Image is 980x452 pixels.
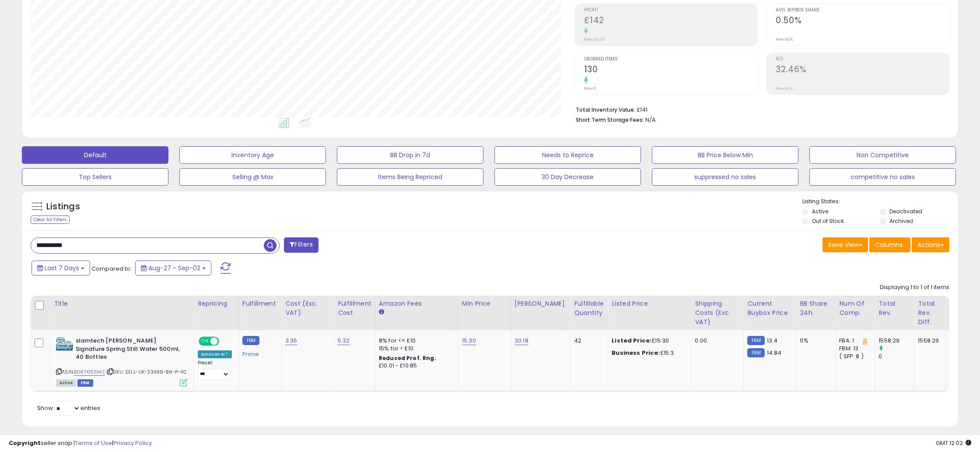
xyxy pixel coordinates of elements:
[880,283,949,292] div: Displaying 1 to 1 of 1 items
[242,336,259,345] small: FBM
[800,337,829,345] div: 11%
[113,439,152,447] a: Privacy Policy
[574,337,601,345] div: 42
[936,439,971,447] span: 2025-09-10 12:02 GMT
[198,299,235,308] div: Repricing
[514,336,528,345] a: 30.18
[875,240,903,249] span: Columns
[54,299,190,308] div: Title
[809,146,956,164] button: Non Competitive
[135,261,211,275] button: Aug-27 - Sep-02
[284,237,318,253] button: Filters
[802,198,958,206] p: Listing States:
[695,299,740,327] div: Shipping Costs (Exc. VAT)
[584,64,757,76] h2: 130
[179,146,326,164] button: Inventory Age
[584,37,605,42] small: Prev: £0.00
[776,57,949,62] span: ROI
[822,237,868,252] button: Save View
[809,168,956,186] button: competitive no sales
[878,353,914,360] div: 0
[612,349,660,357] b: Business Price:
[645,116,656,124] span: N/A
[242,299,278,308] div: Fulfillment
[75,439,112,447] a: Terms of Use
[379,308,384,316] small: Amazon Fees.
[31,261,90,275] button: Last 7 Days
[776,86,793,91] small: Prev: N/A
[652,146,798,164] button: BB Price Below Min
[878,299,910,318] div: Total Rev.
[462,336,476,345] a: 15.30
[379,299,455,308] div: Amazon Fees
[612,349,684,357] div: £15.3
[242,347,275,358] div: Prime
[199,338,210,345] span: ON
[31,215,70,224] div: Clear All Filters
[878,337,914,345] div: 1558.29
[576,104,943,114] li: £141
[179,168,326,186] button: Selling @ Max
[576,106,635,113] b: Total Inventory Value:
[695,337,737,345] div: 0.00
[584,15,757,27] h2: £142
[9,439,41,447] strong: Copyright
[776,64,949,76] h2: 32.46%
[22,146,168,164] button: Default
[37,404,100,412] span: Show: entries
[612,336,651,345] b: Listed Price:
[218,338,232,345] span: OFF
[812,217,844,225] label: Out of Stock
[148,264,200,272] span: Aug-27 - Sep-02
[45,264,79,272] span: Last 7 Days
[839,299,871,318] div: Num of Comp.
[776,37,793,42] small: Prev: N/A
[77,379,93,387] span: FBM
[869,237,910,252] button: Columns
[584,86,596,91] small: Prev: 0
[46,201,80,213] h5: Listings
[22,168,168,186] button: Top Sellers
[91,265,132,273] span: Compared to:
[379,345,451,353] div: 15% for > £10
[285,336,297,345] a: 3.36
[767,349,782,357] span: 14.84
[56,379,76,387] span: All listings currently available for purchase on Amazon
[584,8,757,13] span: Profit
[56,337,73,353] img: 51q8hLFxNxL._SL40_.jpg
[494,146,641,164] button: Needs to Reprice
[494,168,641,186] button: 30 Day Decrease
[379,337,451,345] div: 8% for <= £10
[889,217,913,225] label: Archived
[776,15,949,27] h2: 0.50%
[584,57,757,62] span: Ordered Items
[379,362,451,370] div: £10.01 - £10.85
[889,208,922,215] label: Deactivated
[918,299,942,327] div: Total Rev. Diff.
[337,168,483,186] button: Items Being Repriced
[285,299,330,318] div: Cost (Exc. VAT)
[198,350,232,358] div: Amazon AI *
[918,337,939,345] div: 1558.29
[652,168,798,186] button: suppressed no sales
[198,360,232,380] div: Preset:
[338,336,350,345] a: 5.32
[800,299,832,318] div: BB Share 24h.
[514,299,567,308] div: [PERSON_NAME]
[812,208,828,215] label: Active
[767,336,778,345] span: 13.4
[747,299,792,318] div: Current Buybox Price
[574,299,604,318] div: Fulfillable Quantity
[912,237,949,252] button: Actions
[839,337,868,345] div: FBA: 1
[76,337,182,364] b: slamtech [PERSON_NAME] Signature Spring Still Water 500ml, 40 Bottles
[612,337,684,345] div: £15.30
[747,336,764,345] small: FBM
[839,353,868,360] div: ( SFP: 8 )
[106,368,187,375] span: | SKU: SELL-UK-33496-B6-P-40
[338,299,371,318] div: Fulfillment Cost
[74,368,105,376] a: B087K156M2
[379,354,436,362] b: Reduced Prof. Rng.
[576,116,644,124] b: Short Term Storage Fees:
[776,8,949,13] span: Avg. Buybox Share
